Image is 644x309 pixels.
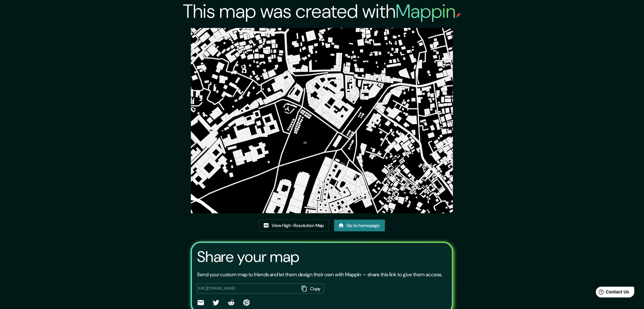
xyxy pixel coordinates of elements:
a: View High-Resolution Map [259,220,329,231]
p: Send your custom map to friends and let them design their own with Mappin — share this link to gi... [197,271,443,278]
h3: Share your map [197,248,300,266]
iframe: Help widget launcher [587,284,637,302]
img: mappin-pin [456,13,461,18]
a: Go to homepage [334,220,385,231]
img: created-map [191,28,453,213]
button: Copy [299,284,324,294]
